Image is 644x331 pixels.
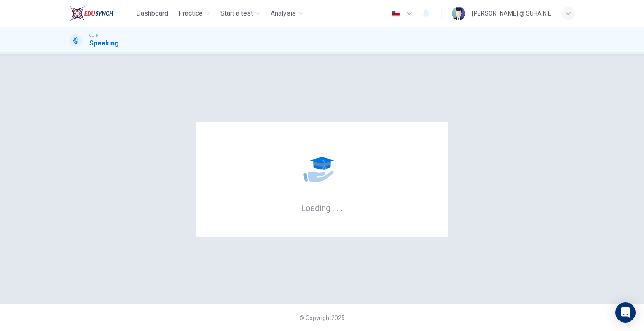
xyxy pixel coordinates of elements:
a: EduSynch logo [69,5,133,22]
img: EduSynch logo [69,5,113,22]
button: Practice [175,6,214,21]
span: CEFR [89,32,98,38]
button: Start a test [217,6,264,21]
img: en [390,11,401,17]
span: Practice [178,8,203,19]
h1: Speaking [89,38,119,48]
img: Profile picture [452,7,465,20]
div: [PERSON_NAME] @ SUHAINIE [472,8,551,19]
h6: . [336,200,339,214]
button: Dashboard [133,6,172,21]
span: © Copyright 2025 [299,315,345,321]
h6: Loading [301,202,343,213]
span: Analysis [271,8,296,19]
span: Dashboard [136,8,168,19]
h6: . [340,200,343,214]
button: Analysis [267,6,307,21]
span: Start a test [220,8,253,19]
div: Open Intercom Messenger [615,302,636,323]
h6: . [332,200,335,214]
